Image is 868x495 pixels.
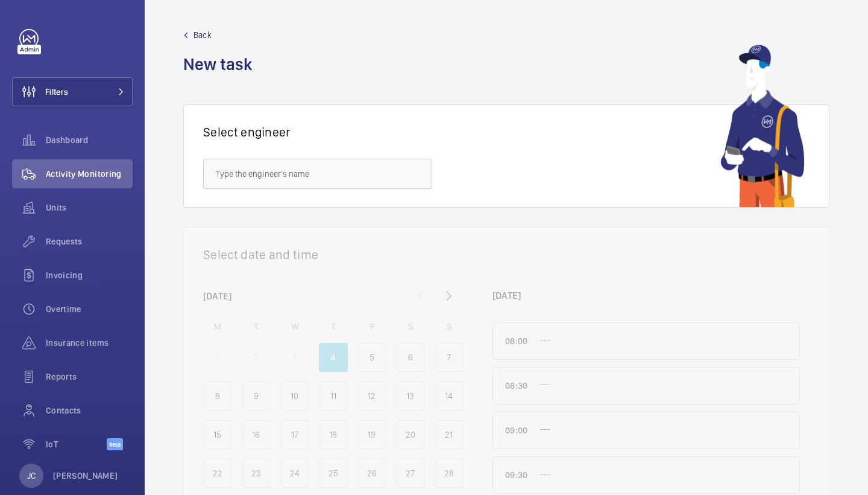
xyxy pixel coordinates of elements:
input: Type the engineer's name [203,159,432,189]
h1: Select engineer [203,124,291,139]
span: Contacts [46,404,133,417]
span: Reports [46,371,133,383]
span: Activity Monitoring [46,168,133,180]
h1: New task [183,53,260,75]
p: [PERSON_NAME] [53,470,118,482]
span: Requests [46,235,133,247]
img: mechanic using app [720,45,805,207]
span: IoT [46,438,107,450]
span: Dashboard [46,134,133,146]
span: Units [46,202,133,214]
p: JC [27,470,36,482]
span: Beta [107,438,123,450]
button: Filters [12,77,133,106]
span: Filters [45,86,68,98]
span: Insurance items [46,337,133,349]
span: Back [193,29,212,41]
span: Overtime [46,303,133,315]
span: Invoicing [46,269,133,281]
